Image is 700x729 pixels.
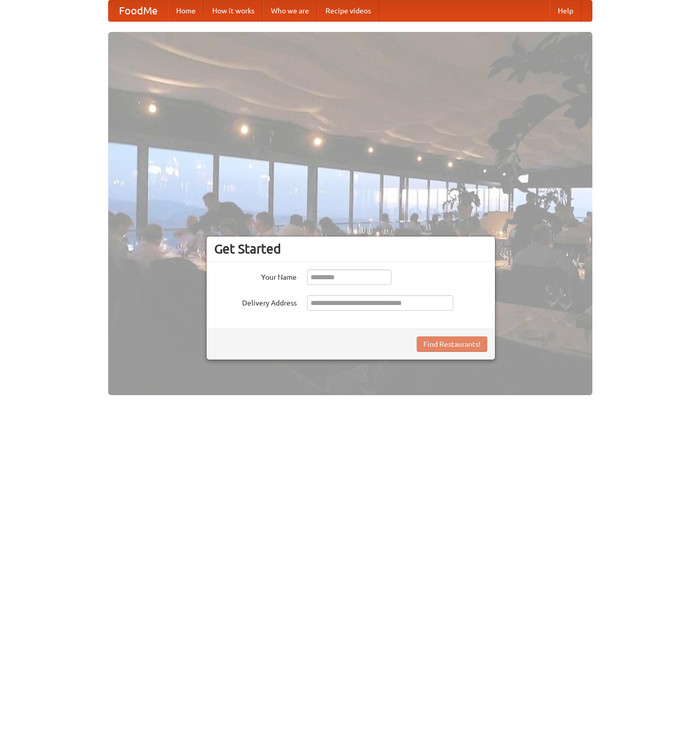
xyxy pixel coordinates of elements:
[168,1,204,21] a: Home
[263,1,317,21] a: Who we are
[214,295,297,308] label: Delivery Address
[204,1,263,21] a: How it works
[109,1,168,21] a: FoodMe
[317,1,379,21] a: Recipe videos
[214,241,487,257] h3: Get Started
[214,269,297,282] label: Your Name
[417,336,487,352] button: Find Restaurants!
[550,1,582,21] a: Help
